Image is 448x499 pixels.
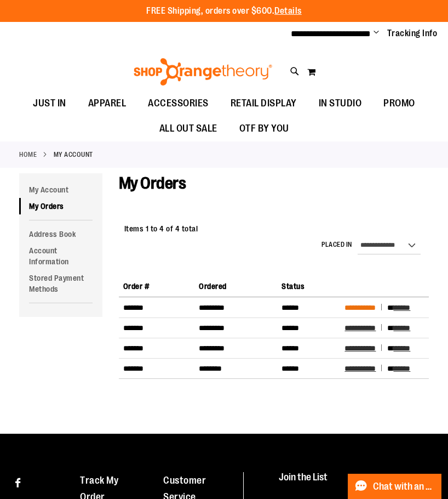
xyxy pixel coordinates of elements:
[159,116,217,141] span: ALL OUT SALE
[239,116,289,141] span: OTF BY YOU
[279,472,440,492] h4: Join the List
[124,224,198,233] span: Items 1 to 4 of 4 total
[319,91,362,116] span: IN STUDIO
[19,226,102,242] a: Address Book
[19,198,102,214] a: My Orders
[373,481,435,492] span: Chat with an Expert
[387,27,438,39] a: Tracking Info
[374,28,379,39] button: Account menu
[8,472,27,491] a: Visit our Facebook page
[231,91,297,116] span: RETAIL DISPLAY
[274,6,302,16] a: Details
[146,5,302,18] p: FREE Shipping, orders over $600.
[88,91,127,116] span: APPAREL
[119,174,186,192] span: My Orders
[277,276,340,297] th: Status
[321,240,352,250] label: Placed in
[19,270,102,297] a: Stored Payment Methods
[119,276,195,297] th: Order #
[132,58,274,86] img: Shop Orangetheory
[383,91,415,116] span: PROMO
[19,182,102,198] a: My Account
[54,150,93,160] strong: My Account
[33,91,66,116] span: JUST IN
[19,150,37,160] a: Home
[348,474,442,499] button: Chat with an Expert
[19,242,102,270] a: Account Information
[148,91,209,116] span: ACCESSORIES
[194,276,277,297] th: Ordered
